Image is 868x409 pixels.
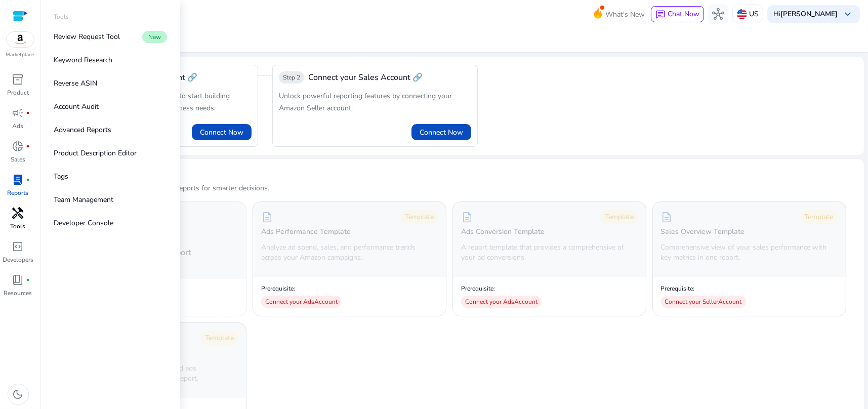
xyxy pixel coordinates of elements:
[7,32,34,47] img: amazon.svg
[142,31,167,43] span: New
[26,144,30,148] span: fiber_manual_record
[411,124,471,140] button: Connect Now
[661,228,745,236] h5: Sales Overview Template
[54,171,68,182] p: Tags
[461,228,545,236] h5: Ads Conversion Template
[801,210,838,224] div: Template
[461,211,473,223] span: description
[661,242,838,263] p: Comprehensive view of your sales performance with key metrics in one report.
[661,284,746,293] p: Prerequisite:
[12,207,24,219] span: handyman
[11,222,26,231] p: Tools
[54,101,99,112] p: Account Audit
[261,296,342,308] div: Connect your Ads Account
[601,210,638,224] div: Template
[655,10,666,20] span: chat
[54,55,112,65] p: Keyword Research
[54,218,113,228] p: Developer Console
[749,5,759,23] p: US
[12,107,24,119] span: campaign
[461,284,542,293] p: Prerequisite:
[737,9,747,19] img: us.svg
[461,242,638,263] p: A report template that provides a comprehensive of your ad conversions.
[12,140,24,152] span: donut_small
[8,188,29,197] p: Reports
[261,242,438,263] p: Analyze ad spend, sales, and performance trends across your Amazon campaigns.
[283,73,300,81] span: Step 2
[12,240,24,253] span: code_blocks
[11,155,25,164] p: Sales
[308,71,423,84] span: Connect your Sales Account 🔗
[54,194,113,205] p: Team Management
[773,11,838,18] p: Hi
[651,6,704,22] button: chatChat Now
[192,124,252,140] button: Connect Now
[279,91,452,113] span: Unlock powerful reporting features by connecting your Amazon Seller account.
[668,9,699,19] span: Chat Now
[7,88,29,97] p: Product
[54,78,97,89] p: Reverse ASIN
[4,289,32,298] p: Resources
[661,211,673,223] span: description
[708,4,728,24] button: hub
[201,331,238,345] div: Template
[261,228,351,236] h5: Ads Performance Template
[261,284,342,293] p: Prerequisite:
[54,148,137,158] p: Product Description Editor
[712,8,724,20] span: hub
[12,274,24,286] span: book_4
[842,8,854,20] span: keyboard_arrow_down
[54,31,120,42] p: Review Request Tool
[461,296,542,308] div: Connect your Ads Account
[401,210,438,224] div: Template
[54,12,69,21] p: Tools
[13,121,24,131] p: Ads
[605,6,645,23] span: What's New
[6,51,34,59] p: Marketplace
[12,174,24,186] span: lab_profile
[54,125,111,135] p: Advanced Reports
[261,211,273,223] span: description
[200,127,243,138] span: Connect Now
[420,127,463,138] span: Connect Now
[12,388,24,400] span: dark_mode
[780,9,838,19] b: [PERSON_NAME]
[26,278,30,282] span: fiber_manual_record
[12,73,24,86] span: inventory_2
[26,178,30,182] span: fiber_manual_record
[26,111,30,115] span: fiber_manual_record
[3,255,33,264] p: Developers
[661,296,746,308] div: Connect your Seller Account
